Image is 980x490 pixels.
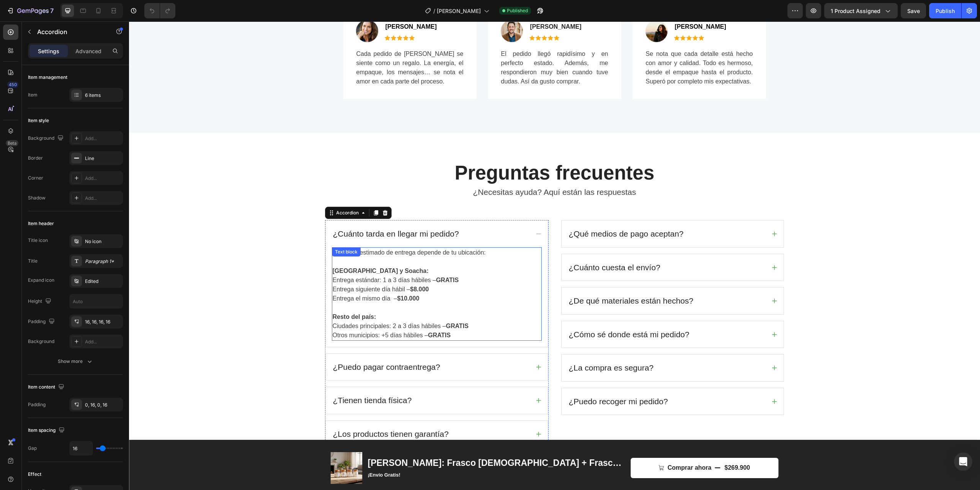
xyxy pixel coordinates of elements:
p: El tiempo estimado de entrega depende de tu ubicación: [204,227,412,236]
p: Se nota que cada detalle está hecho con amor y calidad. Todo es hermoso, desde el empaque hasta e... [517,28,624,65]
strong: GRATIS [317,301,340,308]
div: Background [28,133,65,144]
div: Shadow [28,194,46,201]
p: 7 [50,6,54,15]
div: Add... [85,175,121,182]
div: Expand icon [28,277,54,284]
button: Comprar ahora [502,436,650,457]
strong: [GEOGRAPHIC_DATA] y Soacha: [204,246,300,253]
div: Show more [58,358,93,365]
p: El pedido llegó rapidísimo y en perfecto estado. Además, me respondieron muy bien cuando tuve dud... [372,28,479,65]
p: ¿Puedo pagar contraentrega? [204,340,311,352]
div: Edited [85,278,121,285]
button: Save [901,3,926,18]
div: 6 items [85,92,121,99]
div: Add... [85,338,121,345]
p: ¿Puedo recoger mi pedido? [440,374,539,386]
div: Title icon [28,237,48,244]
div: Item style [28,117,49,124]
div: Title [28,258,38,265]
span: [PERSON_NAME] [437,7,481,15]
span: 1 product assigned [831,7,880,15]
span: [PERSON_NAME] [546,2,597,8]
strong: GRATIS [307,255,330,262]
p: ¿Cuánto tarda en llegar mi pedido? [204,206,330,219]
div: Item management [28,74,67,81]
p: ¿Necesitas ayuda? Aquí están las respuestas [197,165,655,177]
div: Corner [28,175,43,181]
p: ¿Cómo sé donde está mi pedido? [440,307,560,319]
p: ¿De qué materiales están hechos? [440,273,565,286]
p: Entrega estándar: 1 a 3 días hábiles – [204,254,412,263]
span: Published [507,7,528,14]
div: Paragraph 1* [85,258,121,265]
div: Background [28,338,54,345]
div: 450 [7,82,18,88]
iframe: Design area [129,21,980,490]
div: Item spacing [28,425,66,436]
p: ¿Qué medios de pago aceptan? [440,206,555,219]
div: Add... [85,195,121,202]
div: Item [28,91,38,98]
strong: Resto del país: [204,292,247,299]
button: Show more [28,354,123,368]
h2: Preguntas frecuentes [196,139,655,164]
p: Advanced [75,47,101,55]
div: Gap [28,445,37,452]
div: 0, 16, 0, 16 [85,402,121,408]
div: Publish [936,7,955,15]
div: Text block [204,227,230,234]
button: Publish [929,3,961,18]
p: Settings [38,47,59,55]
div: Accordion [206,188,231,195]
h1: [PERSON_NAME]: Frasco [DEMOGRAPHIC_DATA] + Frasco Presente + Frascos TúYo [238,435,497,448]
input: Auto [70,441,93,455]
p: Entrega el mismo día – [204,273,412,282]
div: No icon [85,238,121,245]
p: Accordion [37,27,102,36]
p: Ciudades principales: 2 a 3 días hábiles – [204,300,412,309]
div: Undo/Redo [144,3,175,18]
div: Add... [85,135,121,142]
div: Item content [28,382,66,392]
div: Open Intercom Messenger [954,452,972,471]
button: 7 [3,3,57,18]
p: ¿Tienen tienda física? [204,373,283,385]
div: Beta [6,140,18,146]
span: [PERSON_NAME] [256,2,308,8]
strong: $8.000 [281,265,300,271]
p: ¿Cuánto cuesta el envío? [440,240,531,252]
p: ¡Envío Gratis! [239,451,497,457]
strong: $10.000 [268,274,290,280]
div: Item header [28,220,54,227]
div: Padding [28,401,46,408]
strong: GRATIS [299,310,322,317]
span: / [433,7,435,15]
p: ¿La compra es segura? [440,340,525,353]
p: ¿Los productos tienen garantía? [204,407,320,419]
div: Height [28,296,53,307]
div: Effect [28,471,41,478]
div: $269.900 [595,442,622,451]
input: Auto [70,294,122,308]
div: Comprar ahora [539,443,583,451]
div: Border [28,155,43,162]
div: Line [85,155,121,162]
button: 1 product assigned [824,3,898,18]
div: 16, 16, 16, 16 [85,318,121,325]
p: Cada pedido de [PERSON_NAME] se siente como un regalo. La energía, el empaque, los mensajes… se n... [227,28,335,65]
p: [PERSON_NAME] [401,1,452,10]
p: Otros municipios: +5 días hábiles – [204,309,412,318]
div: Padding [28,317,56,327]
p: Entrega siguiente día hábil – [204,263,412,273]
span: Save [907,8,920,14]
